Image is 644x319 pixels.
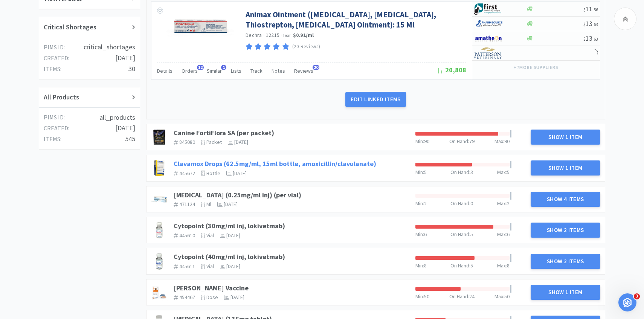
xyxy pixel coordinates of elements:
[507,169,510,176] span: 5
[179,232,195,239] span: 445610
[128,64,135,75] h4: 30
[424,262,427,269] span: 8
[504,138,510,145] span: 90
[583,5,598,13] span: 11
[179,201,195,208] span: 471124
[224,201,238,208] span: [DATE]
[634,293,640,299] span: 3
[415,262,424,269] span: Min :
[564,226,584,234] span: 2 Items
[565,164,582,171] span: 1 Item
[504,293,510,300] span: 50
[415,200,424,207] span: Min :
[531,223,601,238] button: Show 2 Items
[246,9,464,30] a: Animax Ointment ([MEDICAL_DATA], [MEDICAL_DATA], Thiostrepton, [MEDICAL_DATA] Ointment): 15 Ml
[494,138,504,145] span: Max :
[583,36,586,42] span: $
[592,7,598,12] span: . 56
[415,169,424,176] span: Min :
[531,130,601,145] button: Show 1 Item
[583,34,598,43] span: 13
[510,62,562,73] button: +7more suppliers
[179,170,195,177] span: 445672
[151,193,168,205] img: 1f126752cc3345b38396bcabbe17d435_220188.png
[233,170,247,177] span: [DATE]
[497,200,507,207] span: Max :
[470,262,473,269] span: 5
[231,67,241,74] span: Lists
[174,252,285,261] a: Cytopoint (40mg/ml inj, lokivetmab)
[84,42,135,53] h4: critical_shortages
[174,191,301,199] a: [MEDICAL_DATA] (0.25mg/ml inj) (per vial)
[450,169,470,176] span: On Hand :
[565,133,582,140] span: 1 Item
[474,33,502,44] img: 3331a67d23dc422aa21b1ec98afbf632_11.png
[174,128,274,137] a: Canine FortiFlora SA (per packet)
[474,3,502,15] img: 67d67680309e4a0bb49a5ff0391dcc42_6.png
[174,221,285,230] a: Cytopoint (30mg/ml inj, lokivetmab)
[583,19,598,28] span: 13
[583,7,586,12] span: $
[226,232,240,239] span: [DATE]
[474,18,502,29] img: 7915dbd3f8974342a4dc3feb8efc1740_58.png
[283,33,291,38] span: from
[151,129,168,145] img: 93ccebb674744597afc7859a4ccb59af.png
[470,169,473,176] span: 3
[234,139,248,145] span: [DATE]
[151,222,168,238] img: 46a68a742d7e44d6a88e9e35587198c6.jpeg
[115,123,135,134] h4: [DATE]
[157,67,172,74] span: Details
[345,92,406,107] button: Edit Linked Items
[494,293,504,300] span: Max :
[151,253,168,270] img: b9683eef33744089a3f30a655fa8200f.jpeg
[250,67,262,74] span: Track
[415,138,424,145] span: Min :
[497,169,507,176] span: Max :
[206,170,220,177] span: bottle
[469,138,475,145] span: 79
[44,53,69,63] h5: created:
[507,231,510,238] span: 6
[182,67,198,74] span: Orders
[497,262,507,269] span: Max :
[151,284,168,301] img: 6e2f69471119461195afa858cb84c2ba_450691.png
[44,22,96,33] h2: Critical Shortages
[507,200,510,207] span: 2
[206,294,218,301] span: dose
[470,200,473,207] span: 0
[179,294,195,301] span: 454467
[507,262,510,269] span: 8
[179,263,195,270] span: 445611
[313,65,319,70] span: 20
[564,195,584,203] span: 4 Items
[531,160,601,176] button: Show 1 Item
[226,263,240,270] span: [DATE]
[179,139,195,145] span: 845080
[450,231,470,238] span: On Hand :
[583,21,586,27] span: $
[474,47,502,59] img: f5e969b455434c6296c6d81ef179fa71_3.png
[565,288,582,296] span: 1 Item
[174,284,249,292] a: [PERSON_NAME] Vaccine
[44,43,65,52] h5: PIMS ID:
[206,201,211,208] span: ml
[263,32,265,38] span: ·
[450,262,470,269] span: On Hand :
[469,293,475,300] span: 24
[44,92,79,103] h2: All Products
[424,293,429,300] span: 50
[281,32,282,38] span: ·
[470,231,473,238] span: 5
[246,32,262,38] a: Dechra
[293,32,314,38] strong: $0.91 / ml
[206,139,222,145] span: packet
[266,32,279,38] span: 12215
[424,200,427,207] span: 2
[115,53,135,64] h4: [DATE]
[163,9,238,43] img: aebb3e84990e4ed8b130d6b4f9419d0f_402692.png
[154,160,165,176] img: c72260a6bfb644418952b03be227ce26.jpeg
[531,192,601,207] button: Show 4 Items
[206,263,214,270] span: vial
[292,43,320,51] p: (20 Reviews)
[221,65,226,70] span: 1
